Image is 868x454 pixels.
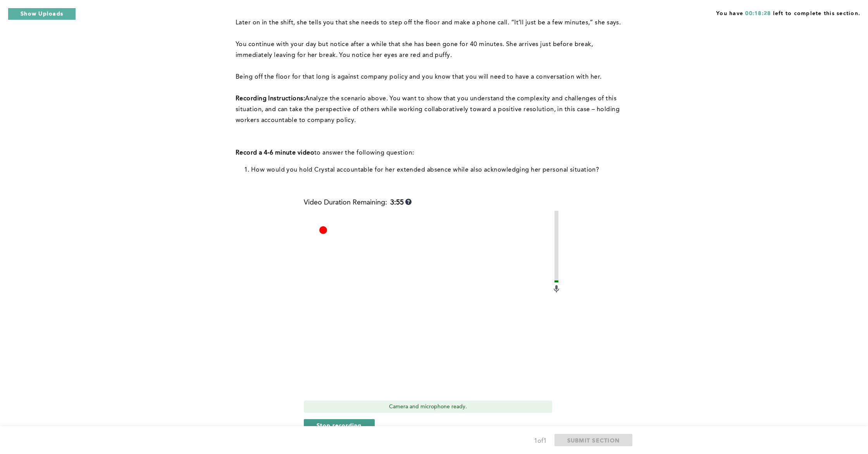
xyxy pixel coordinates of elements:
button: Show Uploads [8,8,76,20]
strong: Recording Instructions: [236,96,305,102]
span: Stop recording [317,421,362,429]
b: 3:55 [390,199,404,207]
span: SUBMIT SECTION [567,437,620,444]
span: How would you hold Crystal accountable for her extended absence while also acknowledging her pers... [251,167,599,173]
span: Being off the floor for that long is against company policy and you know that you will need to ha... [236,74,602,80]
button: SUBMIT SECTION [555,434,633,446]
span: You continue with your day but notice after a while that she has been gone for 40 minutes. She ar... [236,41,595,58]
span: to answer the following question: [314,150,414,156]
span: 00:18:28 [745,11,771,16]
div: 1 of 1 [534,436,547,447]
div: Video Duration Remaining: [304,199,412,207]
span: You have left to complete this section. [716,8,860,17]
strong: Record a 4-6 minute video [236,150,314,156]
div: Camera and microphone ready. [304,401,552,413]
button: Stop recording [304,419,375,432]
span: Later on in the shift, she tells you that she needs to step off the floor and make a phone call. ... [236,20,621,26]
span: Analyze the scenario above. You want to show that you understand the complexity and challenges of... [236,96,622,124]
